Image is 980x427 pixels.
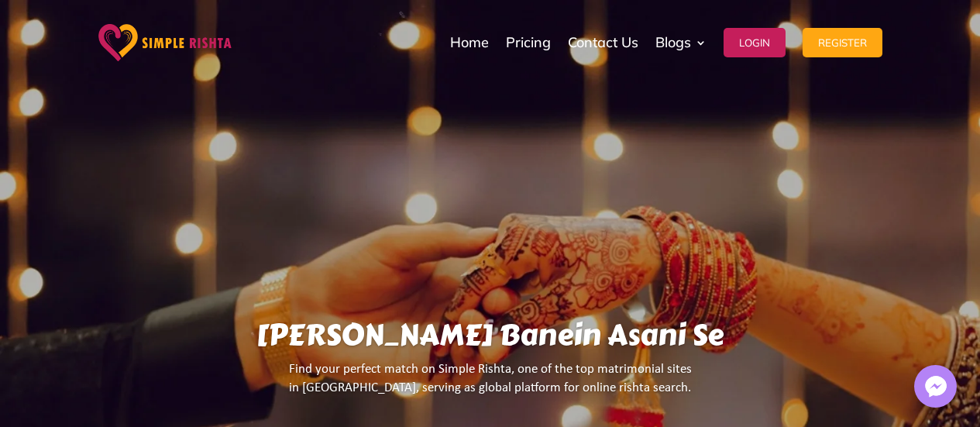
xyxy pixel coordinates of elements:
a: Blogs [655,4,707,81]
a: Home [450,4,489,81]
p: Find your perfect match on Simple Rishta, one of the top matrimonial sites in [GEOGRAPHIC_DATA], ... [128,360,852,411]
a: Pricing [506,4,551,81]
img: Messenger [920,371,951,402]
button: Register [803,28,882,57]
a: Login [724,4,786,81]
a: Contact Us [568,4,638,81]
a: Register [803,4,882,81]
h1: [PERSON_NAME] Banein Asani Se [128,318,852,360]
button: Login [724,28,786,57]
